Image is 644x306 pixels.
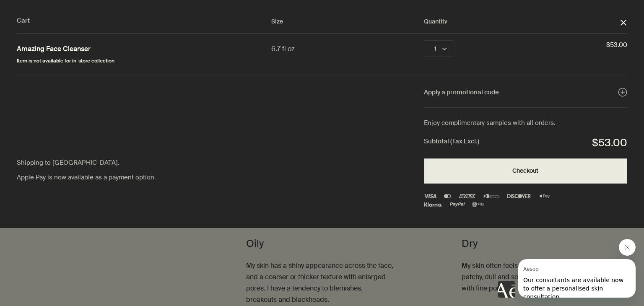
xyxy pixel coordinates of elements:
[444,192,458,200] li: MASTERCARD
[17,158,200,167] div: Shipping to [GEOGRAPHIC_DATA].
[424,200,450,209] li: klarna (1)
[518,259,636,298] iframe: Message from Aesop
[434,45,436,52] span: 1
[424,88,627,97] button: Apply a promotional code
[507,192,540,200] li: discover-3
[498,281,515,298] iframe: no content
[619,239,636,256] iframe: Close message from Aesop
[606,41,627,49] span: $53.00
[540,192,557,200] li: Apple Pay
[424,192,444,200] li: VISA
[17,17,271,27] div: Cart
[424,17,620,27] div: Quantity
[459,192,483,200] li: AMEX
[5,18,105,41] span: Our consultants are available now to offer a personalised skin consultation.
[271,17,424,27] div: Size
[592,136,627,150] span: $53.00
[17,173,200,182] div: Apple Pay is now available as a payment option.
[450,200,473,209] li: PAYPAL
[424,119,556,127] span: Enjoy complimentary samples with all orders.
[424,88,499,96] h5: Apply a promotional code
[17,44,91,53] a: Amazing Face Cleanser
[424,137,479,148] h5: Subtotal (Tax Excl.)
[17,57,424,64] span: Item is not available for in-store collection
[473,200,492,209] li: alipay-logo
[424,158,627,184] button: Checkout
[512,168,538,174] span: Checkout
[424,40,453,57] button: 1
[498,239,636,298] div: Aesop says "Our consultants are available now to offer a personalised skin consultation.". Open m...
[483,192,507,200] li: diners-club-international-2
[620,19,627,26] button: Close
[271,44,295,53] span: 6.7 fl oz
